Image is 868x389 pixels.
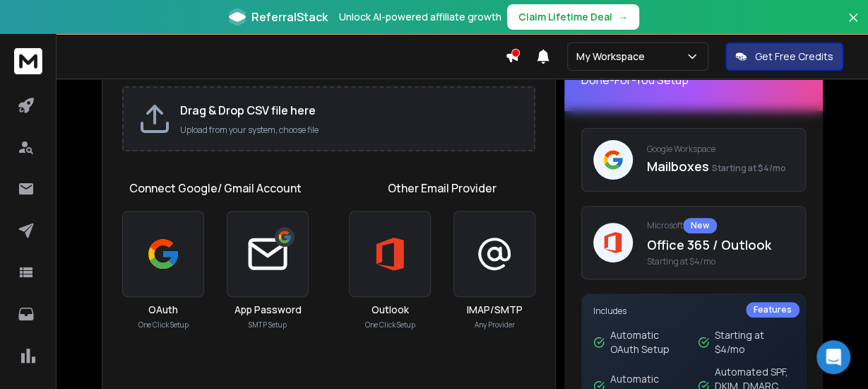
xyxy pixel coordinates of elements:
button: Claim Lifetime Deal→ [507,4,639,30]
p: Microsoft [647,218,794,233]
p: SMTP Setup [249,320,287,330]
button: Close banner [844,8,862,42]
p: One Click Setup [365,320,415,330]
p: Mailboxes [647,156,794,176]
p: Get Free Credits [755,50,833,64]
h3: App Password [234,303,302,317]
h1: Other Email Provider [388,180,497,197]
button: Get Free Credits [725,42,843,71]
p: Upload from your system, choose file [180,124,520,136]
span: ReferralStack [251,8,328,25]
p: Google Workspace [647,144,794,155]
p: Office 365 / Outlook [647,235,794,255]
p: Starting at $4/mo [715,328,794,356]
p: My Workspace [576,50,650,64]
p: Unlock AI-powered affiliate growth [339,10,501,24]
h3: OAuth [148,303,178,317]
h3: Outlook [371,303,409,317]
h1: Connect Google/ Gmail Account [129,180,302,197]
h3: IMAP/SMTP [467,303,523,317]
p: Automatic OAuth Setup [610,328,689,356]
p: Any Provider [475,320,515,330]
p: Includes [593,306,794,317]
span: → [618,10,628,24]
p: One Click Setup [138,320,189,330]
div: Features [746,302,799,318]
span: Starting at $4/mo [712,162,786,174]
div: New [683,218,717,233]
h2: Drag & Drop CSV file here [180,102,520,119]
span: Starting at $4/mo [647,256,794,267]
p: Done-For-You Setup [581,71,806,88]
div: Open Intercom Messenger [816,340,850,374]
